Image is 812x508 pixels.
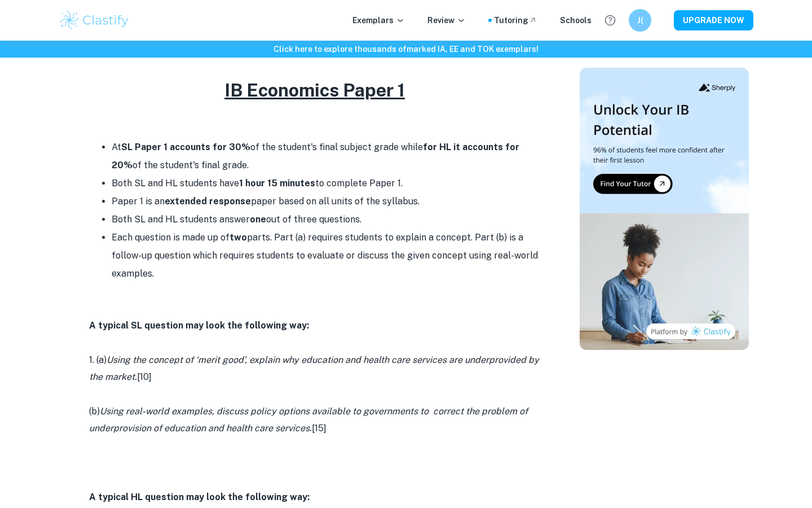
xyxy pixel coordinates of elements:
[629,9,651,32] button: J(
[634,14,647,27] h6: J(
[230,232,247,243] strong: two
[250,214,266,225] strong: one
[560,14,592,27] a: Schools
[427,14,466,27] p: Review
[112,229,540,283] li: Each question is made up of parts. Part (a) requires students to explain a concept. Part (b) is a...
[89,354,539,382] i: Using the concept of ‘merit good’, explain why education and health care services are underprovid...
[580,68,749,350] img: Thumbnail
[89,352,540,386] p: 1. (a) [10]
[59,9,130,32] img: Clastify logo
[601,11,620,30] button: Help and Feedback
[224,80,405,100] u: IB Economics Paper 1
[2,43,810,55] h6: Click here to explore thousands of marked IA, EE and TOK exemplars !
[89,406,528,433] i: Using real-world examples, discuss policy options available to governments to correct the problem...
[89,492,310,502] strong: A typical HL question may look the following way:
[352,14,405,27] p: Exemplars
[112,138,540,174] li: At of the student's final subject grade while of the student's final grade.
[239,178,277,189] strong: 1 hour 15
[674,10,753,30] button: UPGRADE NOW
[112,192,540,211] li: Paper 1 is an paper based on all units of the syllabus.
[89,403,540,437] p: (b) [15]
[112,211,540,229] li: Both SL and HL students answer out of three questions.
[121,142,250,152] strong: SL Paper 1 accounts for 30%
[494,14,537,27] a: Tutoring
[165,196,251,207] strong: extended response
[89,320,309,331] strong: A typical SL question may look the following way:
[112,174,540,192] li: Both SL and HL students have to complete Paper 1.
[280,178,315,189] strong: minutes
